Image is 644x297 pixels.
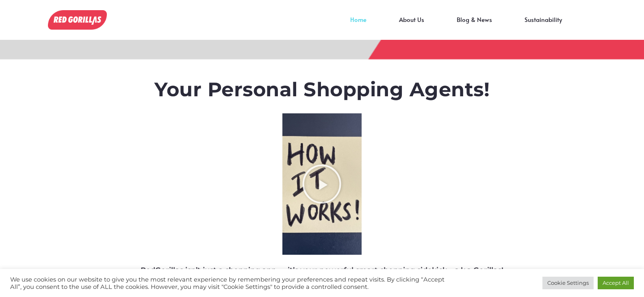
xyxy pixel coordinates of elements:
a: Sustainability [508,20,578,32]
a: Cookie Settings [542,277,594,289]
div: Play Video about RedGorillas How it Works [301,164,342,204]
a: Blog & News [440,20,508,32]
h1: Your Personal Shopping Agents! [101,78,543,102]
img: RedGorillas Shopping App! [48,10,107,30]
a: Accept All [598,277,634,289]
a: Home [334,20,383,32]
a: About Us [383,20,440,32]
div: We use cookies on our website to give you the most relevant experience by remembering your prefer... [10,276,447,290]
